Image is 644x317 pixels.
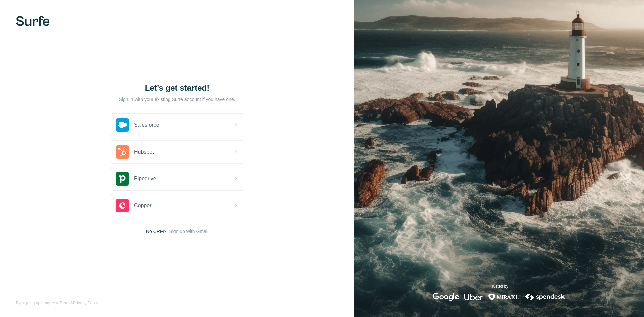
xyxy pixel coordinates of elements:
[116,118,129,132] img: salesforce's logo
[524,293,566,301] img: spendesk's logo
[490,283,508,289] p: Trusted by
[146,228,166,235] span: No CRM?
[134,175,156,183] span: Pipedrive
[119,96,235,103] p: Sign in with your existing Surfe account if you have one.
[59,301,70,305] a: Terms
[488,293,519,301] img: mirakl's logo
[169,228,208,235] button: Sign up with Gmail
[73,301,98,305] a: Privacy Policy
[433,293,459,301] img: google's logo
[116,199,129,212] img: copper's logo
[16,16,50,26] img: Surfe's logo
[116,145,129,159] img: hubspot's logo
[16,300,98,306] span: By signing up, I agree to &
[134,148,154,156] span: Hubspot
[134,202,151,210] span: Copper
[116,172,129,186] img: pipedrive's logo
[464,293,483,301] img: uber's logo
[110,83,244,93] h1: Let’s get started!
[134,121,159,129] span: Salesforce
